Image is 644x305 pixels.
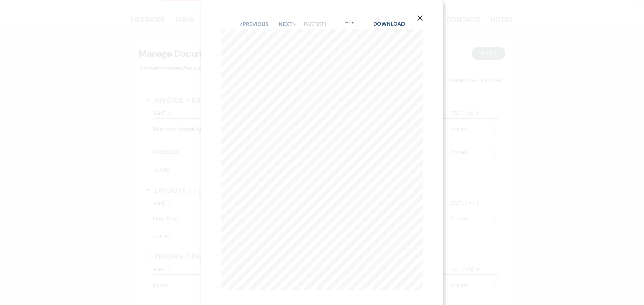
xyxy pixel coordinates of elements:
[373,20,405,27] a: Download
[350,20,356,25] button: +
[344,20,349,25] button: -
[239,22,268,27] button: Previous
[279,22,296,27] button: Next
[304,20,326,29] p: Page 1 of 1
